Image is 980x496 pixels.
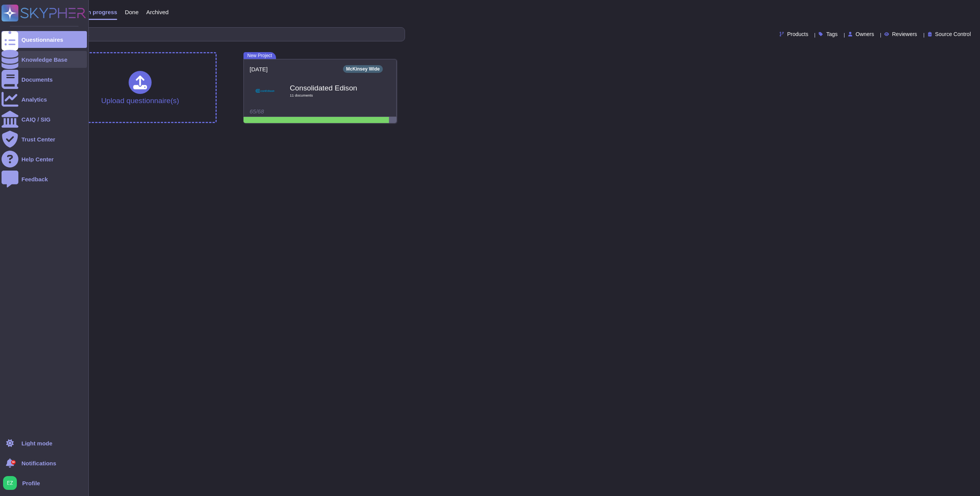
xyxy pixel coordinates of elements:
[146,9,168,15] span: Archived
[21,156,54,162] div: Help Center
[250,108,264,115] span: 65/68
[343,65,383,73] div: McKinsey Wide
[892,31,917,37] span: Reviewers
[21,460,56,466] span: Notifications
[21,97,47,102] div: Analytics
[290,94,366,97] span: 11 document s
[86,9,117,15] span: In progress
[935,31,971,37] span: Source Control
[21,176,48,182] div: Feedback
[243,52,276,59] span: New Project
[21,77,53,82] div: Documents
[255,81,274,100] img: Logo
[21,136,55,142] div: Trust Center
[290,84,366,92] b: Consolidated Edison
[2,91,87,108] a: Analytics
[826,31,838,37] span: Tags
[3,476,17,490] img: user
[2,475,22,491] button: user
[2,31,87,48] a: Questionnaires
[2,131,87,148] a: Trust Center
[30,28,405,41] input: Search by keywords
[2,111,87,128] a: CAIQ / SIG
[2,151,87,168] a: Help Center
[2,71,87,88] a: Documents
[250,66,268,72] span: [DATE]
[856,31,874,37] span: Owners
[22,480,40,486] span: Profile
[101,71,179,104] div: Upload questionnaire(s)
[11,460,16,465] div: 9+
[21,57,67,62] div: Knowledge Base
[21,37,63,43] div: Questionnaires
[21,117,51,122] div: CAIQ / SIG
[21,440,52,446] div: Light mode
[2,171,87,187] a: Feedback
[787,31,808,37] span: Products
[2,51,87,68] a: Knowledge Base
[125,9,139,15] span: Done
